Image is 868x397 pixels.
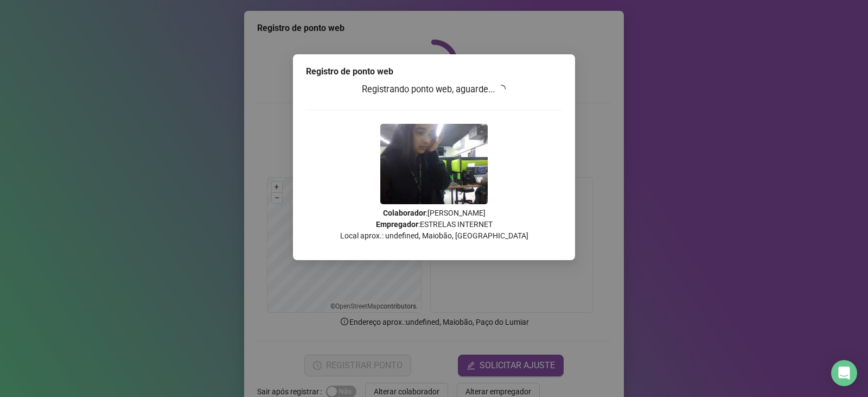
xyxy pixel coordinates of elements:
[831,360,857,386] div: Open Intercom Messenger
[376,220,418,229] strong: Empregador
[306,83,562,97] h3: Registrando ponto web, aguarde...
[380,124,488,204] img: 9k=
[496,84,507,95] span: loading
[383,209,426,217] strong: Colaborador
[306,207,562,242] p: : [PERSON_NAME] : ESTRELAS INTERNET Local aprox.: undefined, Maiobão, [GEOGRAPHIC_DATA]
[306,65,562,78] div: Registro de ponto web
